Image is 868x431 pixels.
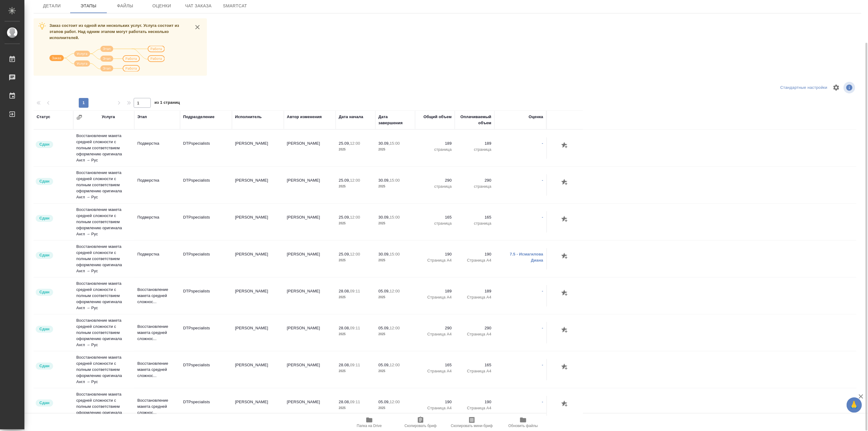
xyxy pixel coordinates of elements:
[418,147,452,153] p: страница
[378,141,390,146] p: 30.09,
[390,289,400,293] p: 12:00
[284,174,336,196] td: [PERSON_NAME]
[339,405,372,411] p: 2025
[390,141,400,146] p: 15:00
[74,2,103,10] span: Этапы
[39,215,49,221] p: Сдан
[390,178,400,183] p: 15:00
[350,363,360,367] p: 09:11
[378,252,390,256] p: 30.09,
[418,220,452,226] p: страница
[102,114,115,120] div: Услуга
[418,251,452,257] p: 190
[418,368,452,374] p: Страница А4
[458,405,491,411] p: Страница А4
[418,140,452,147] p: 189
[529,114,543,120] div: Оценка
[183,114,215,120] div: Подразделение
[39,252,49,258] p: Сдан
[350,252,360,256] p: 12:00
[508,424,538,428] span: Обновить файлы
[350,141,360,146] p: 12:00
[510,252,543,263] a: 7.5 - Исмагилова Диана
[378,294,412,300] p: 2025
[378,178,390,183] p: 30.09,
[39,289,49,295] p: Сдан
[180,359,232,380] td: DTPspecialists
[458,214,491,220] p: 165
[184,2,213,10] span: Чат заказа
[418,288,452,294] p: 189
[390,400,400,404] p: 12:00
[339,147,372,153] p: 2025
[339,289,350,293] p: 28.08,
[339,178,350,183] p: 25.09,
[73,167,134,203] td: Восстановление макета средней сложности с полным соответствием оформлению оригинала Англ → Рус
[49,23,179,40] span: Заказ состоит из одной или нескольких услуг. Услуга состоит из этапов работ. Над одним этапом мог...
[73,204,134,240] td: Восстановление макета средней сложности с полным соответствием оформлению оригинала Англ → Рус
[458,183,491,190] p: страница
[232,137,284,159] td: [PERSON_NAME]
[73,388,134,425] td: Восстановление макета средней сложности с полным соответствием оформлению оригинала Англ → Рус
[350,178,360,183] p: 12:00
[339,215,350,219] p: 25.09,
[137,397,177,416] p: Восстановление макета средней сложнос...
[232,248,284,270] td: [PERSON_NAME]
[339,183,372,190] p: 2025
[378,326,390,330] p: 05.09,
[284,322,336,343] td: [PERSON_NAME]
[350,215,360,219] p: 12:00
[284,396,336,417] td: [PERSON_NAME]
[424,114,452,120] div: Общий объем
[378,215,390,219] p: 30.09,
[542,178,543,183] a: -
[560,214,570,225] button: Добавить оценку
[458,257,491,263] p: Страница А4
[418,325,452,331] p: 290
[350,400,360,404] p: 09:11
[378,363,390,367] p: 05.09,
[560,140,570,151] button: Добавить оценку
[137,140,177,147] p: Подверстка
[137,214,177,220] p: Подверстка
[73,241,134,277] td: Восстановление макета средней сложности с полным соответствием оформлению оригинала Англ → Рус
[232,211,284,233] td: [PERSON_NAME]
[180,396,232,417] td: DTPspecialists
[137,324,177,342] p: Восстановление макета средней сложнос...
[76,114,82,120] button: Сгруппировать
[458,331,491,337] p: Страница А4
[458,325,491,331] p: 290
[232,359,284,380] td: [PERSON_NAME]
[829,80,844,95] span: Настроить таблицу
[339,363,350,367] p: 28.08,
[284,285,336,306] td: [PERSON_NAME]
[235,114,262,120] div: Исполнитель
[418,399,452,405] p: 190
[458,220,491,226] p: страница
[73,351,134,388] td: Восстановление макета средней сложности с полным соответствием оформлению оригинала Англ → Рус
[180,137,232,159] td: DTPspecialists
[220,2,250,10] span: SmartCat
[357,424,382,428] span: Папка на Drive
[339,141,350,146] p: 25.09,
[378,400,390,404] p: 05.09,
[446,414,497,431] button: Скопировать мини-бриф
[418,177,452,183] p: 290
[180,248,232,270] td: DTPspecialists
[180,322,232,343] td: DTPspecialists
[390,215,400,219] p: 15:00
[339,114,363,120] div: Дата начала
[458,368,491,374] p: Страница А4
[284,248,336,270] td: [PERSON_NAME]
[458,288,491,294] p: 189
[847,397,862,413] button: 🙏
[350,289,360,293] p: 09:11
[497,414,549,431] button: Обновить файлы
[287,114,322,120] div: Автор изменения
[339,326,350,330] p: 28.08,
[344,414,395,431] button: Папка на Drive
[339,220,372,226] p: 2025
[147,2,176,10] span: Оценки
[193,23,202,32] button: close
[284,359,336,380] td: [PERSON_NAME]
